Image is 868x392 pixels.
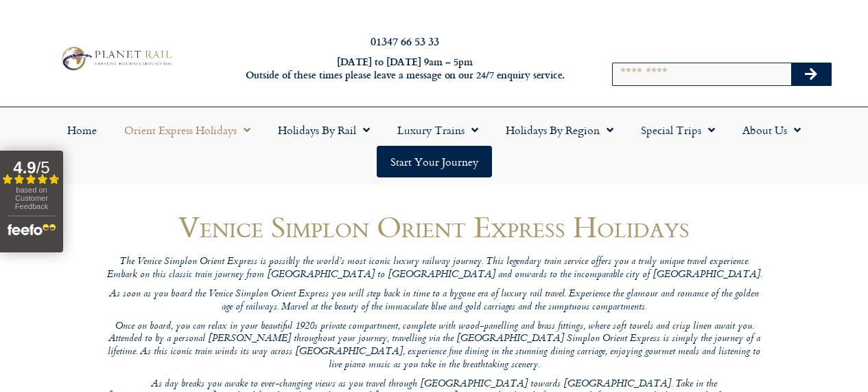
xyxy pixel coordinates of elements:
p: Once on board, you can relax in your beautiful 1920s private compartment, complete with wood-pane... [105,320,764,372]
button: Search [791,63,831,85]
nav: Menu [7,114,861,177]
a: About Us [729,114,814,146]
img: Planet Rail Train Holidays Logo [57,44,175,73]
a: Start your Journey [377,146,492,177]
a: Luxury Trains [384,114,492,146]
a: Special Trips [627,114,729,146]
h1: Venice Simplon Orient Express Holidays [105,210,764,243]
a: Holidays by Rail [264,114,384,146]
a: Home [54,114,110,146]
a: 01347 66 53 33 [371,33,439,49]
a: Orient Express Holidays [110,114,264,146]
h6: [DATE] to [DATE] 9am – 5pm Outside of these times please leave a message on our 24/7 enquiry serv... [235,56,575,81]
p: As soon as you board the Venice Simplon Orient Express you will step back in time to a bygone era... [105,288,764,314]
a: Holidays by Region [492,114,627,146]
p: The Venice Simplon Orient Express is possibly the world’s most iconic luxury railway journey. Thi... [105,256,764,281]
